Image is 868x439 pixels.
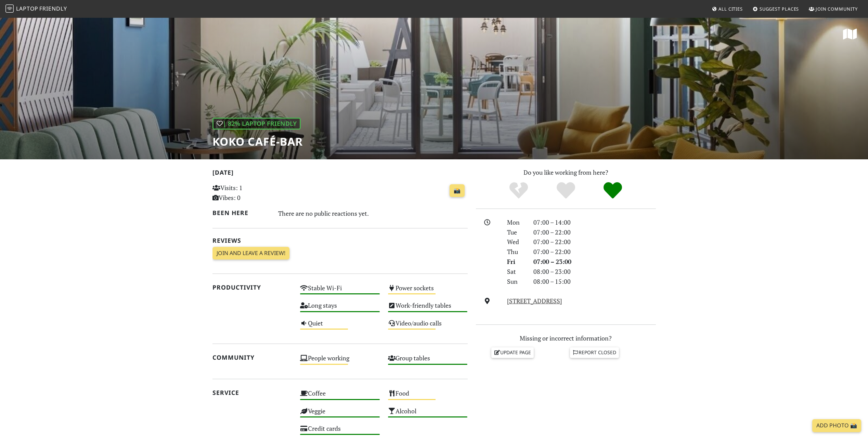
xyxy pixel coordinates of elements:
div: Long stays [296,300,384,317]
div: Quiet [296,318,384,335]
div: Definitely! [589,181,636,200]
a: [STREET_ADDRESS] [507,297,562,305]
h2: Been here [212,209,270,216]
a: Join and leave a review! [212,247,289,260]
div: Tue [503,227,529,237]
a: Join Community [806,3,860,15]
h2: Community [212,354,292,361]
a: LaptopFriendly LaptopFriendly [5,3,67,15]
p: Missing or incorrect information? [476,333,656,343]
div: 07:00 – 23:00 [529,257,660,267]
div: Power sockets [384,282,472,300]
h2: Productivity [212,284,292,291]
a: Suggest Places [750,3,802,15]
div: Work-friendly tables [384,300,472,317]
a: 📸 [450,184,465,197]
div: Sat [503,267,529,277]
div: 08:00 – 23:00 [529,267,660,277]
div: Food [384,388,472,405]
div: 07:00 – 22:00 [529,237,660,247]
div: Sun [503,277,529,287]
div: | 82% Laptop Friendly [212,118,301,130]
h2: [DATE] [212,169,468,179]
a: Report closed [570,347,619,358]
h1: koko café-bar [212,135,303,148]
div: Mon [503,217,529,227]
div: 08:00 – 15:00 [529,277,660,287]
div: 07:00 – 14:00 [529,217,660,227]
div: Veggie [296,405,384,423]
a: Add Photo 📸 [812,419,861,432]
div: Wed [503,237,529,247]
p: Visits: 1 Vibes: 0 [212,183,292,203]
p: Do you like working from here? [476,168,656,177]
span: Suggest Places [760,6,799,12]
div: Video/audio calls [384,318,472,335]
div: People working [296,352,384,370]
h2: Service [212,389,292,396]
div: Fri [503,257,529,267]
div: 07:00 – 22:00 [529,227,660,237]
div: Alcohol [384,405,472,423]
span: Laptop [16,5,38,12]
div: Yes [542,181,590,200]
div: There are no public reactions yet. [278,208,468,219]
a: Update page [491,347,534,358]
span: Join Community [816,6,858,12]
div: Coffee [296,388,384,405]
span: Friendly [39,5,67,12]
span: All Cities [718,6,743,12]
div: No [495,181,542,200]
div: Stable Wi-Fi [296,282,384,300]
h2: Reviews [212,237,468,244]
div: 07:00 – 22:00 [529,247,660,257]
div: Group tables [384,352,472,370]
div: Thu [503,247,529,257]
img: LaptopFriendly [5,4,14,13]
a: All Cities [709,3,746,15]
